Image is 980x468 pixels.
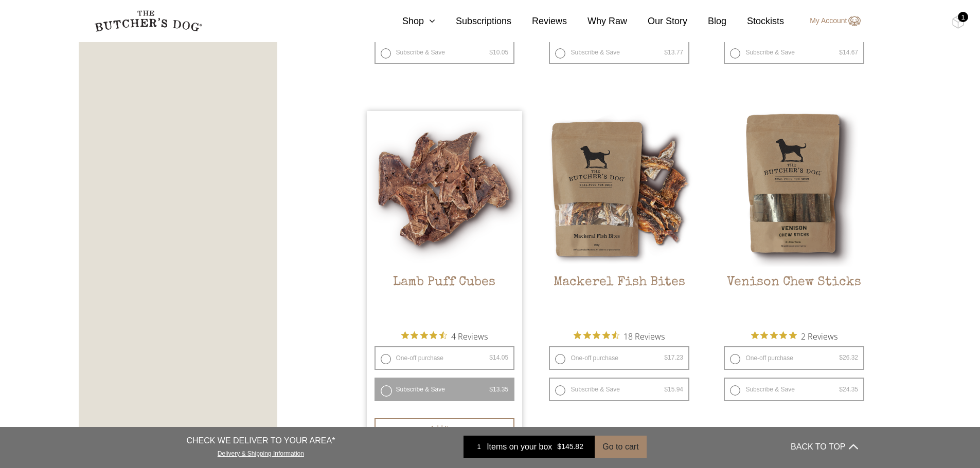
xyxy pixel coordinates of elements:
span: $ [839,49,843,56]
span: $ [557,443,561,451]
a: Shop [382,14,435,28]
a: Subscriptions [435,14,511,28]
label: One-off purchase [375,346,515,370]
label: Subscribe & Save [724,378,864,401]
a: Our Story [627,14,687,28]
a: Lamb Puff Cubes [367,111,523,323]
label: Subscribe & Save [375,378,515,401]
label: Subscribe & Save [724,41,864,64]
span: $ [664,49,668,56]
button: Rated 5 out of 5 stars from 2 reviews. Jump to reviews. [751,328,838,344]
h2: Lamb Puff Cubes [367,275,523,323]
a: My Account [799,15,860,27]
a: Stockists [726,14,784,28]
span: $ [664,354,668,361]
button: Rated 4.5 out of 5 stars from 4 reviews. Jump to reviews. [401,328,488,344]
label: Subscribe & Save [375,41,515,64]
img: Venison Chew Sticks [716,111,872,267]
a: Reviews [511,14,567,28]
h2: Venison Chew Sticks [716,275,872,323]
span: $ [489,354,493,361]
a: Why Raw [567,14,627,28]
a: Mackerel Fish BitesMackerel Fish Bites [541,111,697,323]
span: 2 Reviews [801,328,838,344]
bdi: 145.82 [557,443,583,451]
div: 1 [471,442,487,452]
bdi: 17.23 [664,354,683,361]
span: 4 Reviews [451,328,488,344]
label: One-off purchase [549,346,689,370]
p: CHECK WE DELIVER TO YOUR AREA* [186,435,335,447]
h2: Mackerel Fish Bites [541,275,697,323]
button: Go to cart [595,436,646,458]
span: $ [839,386,843,393]
bdi: 10.05 [489,49,508,56]
bdi: 13.35 [489,386,508,393]
bdi: 15.94 [664,386,683,393]
bdi: 26.32 [839,354,858,361]
span: $ [489,49,493,56]
label: Subscribe & Save [549,378,689,401]
button: Add item [375,418,515,439]
img: TBD_Cart-Full.png [952,15,965,29]
label: One-off purchase [724,346,864,370]
bdi: 24.35 [839,386,858,393]
label: Subscribe & Save [549,41,689,64]
button: BACK TO TOP [791,435,858,459]
span: 18 Reviews [623,328,665,344]
span: $ [664,386,668,393]
span: $ [839,354,843,361]
a: Delivery & Shipping Information [218,447,304,457]
span: Items on your box [487,441,552,453]
a: Blog [687,14,726,28]
span: $ [489,386,493,393]
img: Mackerel Fish Bites [541,111,697,267]
bdi: 14.05 [489,354,508,361]
button: Rated 4.7 out of 5 stars from 18 reviews. Jump to reviews. [574,328,665,344]
bdi: 13.77 [664,49,683,56]
a: Venison Chew SticksVenison Chew Sticks [716,111,872,323]
div: 1 [958,12,968,22]
a: 1 Items on your box $145.82 [464,436,595,458]
bdi: 14.67 [839,49,858,56]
